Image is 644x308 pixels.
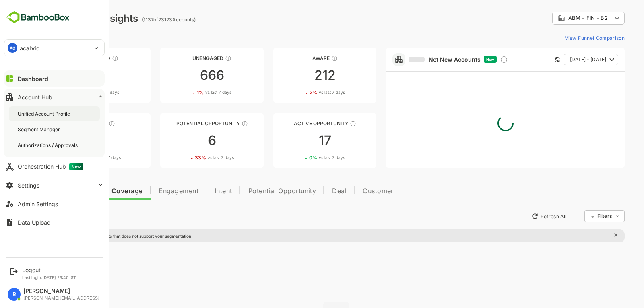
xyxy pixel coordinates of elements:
[35,234,163,238] p: There are global insights that does not support your segmentation
[245,134,348,147] div: 17
[524,10,597,26] div: ABM - FIN - B2
[569,213,584,219] div: Filters
[22,267,76,273] div: Logout
[380,56,452,63] a: Net New Accounts
[245,113,348,168] a: Active OpportunityThese accounts have open opportunities which might be at any of the Sales Stage...
[281,89,317,95] div: 2 %
[84,55,90,62] div: These accounts have not been engaged with for a defined time period
[322,120,328,127] div: These accounts have open opportunities which might be at any of the Sales Stages
[533,31,597,44] button: View Funnel Comparison
[4,196,105,212] button: Admin Settings
[130,188,170,194] span: Engagement
[20,44,39,52] p: acalvio
[535,54,590,65] button: [DATE] - [DATE]
[19,209,78,223] button: New Insights
[132,48,235,103] a: UnengagedThese accounts have not shown enough engagement and need nurturing6661%vs last 7 days
[4,10,72,25] img: BambooboxFullLogoMark.5f36c76dfaba33ec1ec1367b70bb1252.svg
[132,69,235,82] div: 666
[19,134,122,147] div: 49
[19,120,122,126] div: Engaged
[54,155,93,161] div: 53 %
[4,40,104,56] div: ACacalvio
[245,69,348,82] div: 212
[18,126,62,133] div: Segment Manager
[304,188,318,194] span: Deal
[69,163,83,170] span: New
[18,219,51,226] div: Data Upload
[8,288,21,301] div: R
[245,120,348,126] div: Active Opportunity
[4,89,105,105] button: Account Hub
[568,209,597,223] div: Filters
[18,182,39,189] div: Settings
[23,288,99,295] div: [PERSON_NAME]
[500,210,542,223] button: Refresh All
[303,55,310,62] div: These accounts have just entered the buying cycle and need further nurturing
[167,155,206,161] div: 33 %
[132,55,235,61] div: Unengaged
[19,55,122,61] div: Unreached
[19,113,122,168] a: EngagedThese accounts are warm, further nurturing would qualify them to MQAs4953%vs last 7 days
[245,48,348,103] a: AwareThese accounts have just entered the buying cycle and need further nurturing2122%vs last 7 days
[27,188,114,194] span: Data Quality and Coverage
[334,188,365,194] span: Customer
[132,120,235,126] div: Potential Opportunity
[132,113,235,168] a: Potential OpportunityThese accounts are MQAs and can be passed on to Inside Sales633%vs last 7 days
[180,155,206,161] span: vs last 7 days
[220,188,288,194] span: Potential Opportunity
[197,55,203,62] div: These accounts have not shown enough engagement and need nurturing
[18,110,72,117] div: Unified Account Profile
[530,14,584,22] div: ABM - FIN - B2
[177,89,203,95] span: vs last 7 days
[80,120,87,127] div: These accounts are warm, further nurturing would qualify them to MQAs
[18,75,48,82] div: Dashboard
[526,57,532,62] div: This card does not support filter and segments
[18,94,52,101] div: Account Hub
[281,155,317,161] div: 0 %
[213,120,220,127] div: These accounts are MQAs and can be passed on to Inside Sales
[19,12,110,24] div: Dashboard Insights
[22,275,76,280] p: Last login: [DATE] 23:40 IST
[66,155,93,161] span: vs last 7 days
[472,56,480,64] div: Discover new ICP-fit accounts showing engagement — via intent surges, anonymous website visits, L...
[19,48,122,103] a: UnreachedThese accounts have not been engaged with for a defined time period1872%vs last 7 days
[291,89,317,95] span: vs last 7 days
[169,89,203,95] div: 1 %
[4,214,105,230] button: Data Upload
[245,55,348,61] div: Aware
[18,163,83,170] div: Orchestration Hub
[19,69,122,82] div: 187
[132,134,235,147] div: 6
[23,296,99,301] div: [PERSON_NAME][EMAIL_ADDRESS]
[291,155,317,161] span: vs last 7 days
[186,188,204,194] span: Intent
[4,70,105,87] button: Dashboard
[18,201,58,207] div: Admin Settings
[4,177,105,193] button: Settings
[18,142,79,149] div: Authorizations / Approvals
[542,54,578,65] span: [DATE] - [DATE]
[4,159,105,175] button: Orchestration HubNew
[458,57,466,62] span: New
[65,89,91,95] span: vs last 7 days
[8,43,17,53] div: AC
[114,17,167,23] ag: ( 1137 of 23123 Accounts)
[540,15,580,21] span: ABM - FIN - B2
[56,89,91,95] div: 2 %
